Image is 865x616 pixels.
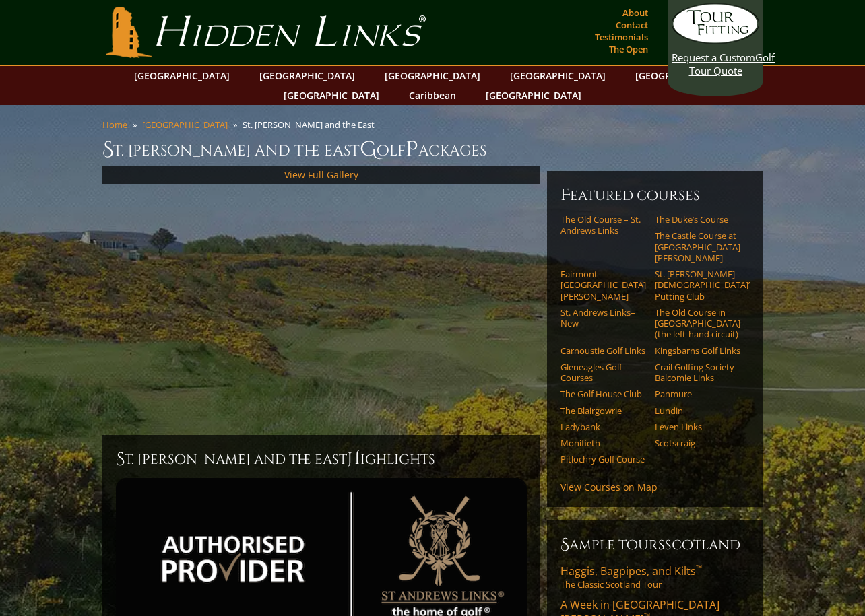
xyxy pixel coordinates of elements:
span: Haggis, Bagpipes, and Kilts [560,563,702,578]
a: View Courses on Map [560,481,658,493]
h1: St. [PERSON_NAME] and the East olf ackages [102,136,763,163]
a: The Castle Course at [GEOGRAPHIC_DATA][PERSON_NAME] [655,230,740,263]
a: Testimonials [591,28,651,46]
a: [GEOGRAPHIC_DATA] [277,85,386,105]
a: Haggis, Bagpipes, and Kilts™The Classic Scotland Tour [560,563,749,590]
h6: Featured Courses [560,184,749,206]
a: The Blairgowrie [560,405,646,416]
a: About [619,3,651,22]
a: Ladybank [560,421,646,432]
span: H [347,448,360,470]
span: P [406,136,418,163]
a: [GEOGRAPHIC_DATA] [142,118,228,131]
a: Contact [612,15,651,34]
a: [GEOGRAPHIC_DATA] [378,66,487,85]
a: Gleneagles Golf Courses [560,362,646,384]
a: St. [PERSON_NAME] [DEMOGRAPHIC_DATA]’ Putting Club [655,269,740,302]
a: Home [102,118,127,131]
a: Monifieth [560,438,646,448]
li: St. [PERSON_NAME] and the East [243,118,380,131]
span: G [360,136,377,163]
h6: Sample ToursScotland [560,534,749,555]
a: The Open [606,40,651,59]
a: The Duke’s Course [655,214,740,225]
a: [GEOGRAPHIC_DATA] [479,85,588,105]
a: The Old Course in [GEOGRAPHIC_DATA] (the left-hand circuit) [655,307,740,340]
a: St. Andrews Links–New [560,307,646,329]
a: Lundin [655,405,740,416]
a: [GEOGRAPHIC_DATA] [503,66,612,85]
a: Panmure [655,388,740,399]
a: View Full Gallery [284,168,358,181]
a: [GEOGRAPHIC_DATA] [253,66,362,85]
a: Pitlochry Golf Course [560,454,646,465]
a: Caribbean [402,85,463,105]
a: [GEOGRAPHIC_DATA] [127,66,236,85]
a: Carnoustie Golf Links [560,345,646,356]
a: [GEOGRAPHIC_DATA] [629,66,738,85]
a: The Old Course – St. Andrews Links [560,214,646,236]
a: Leven Links [655,421,740,432]
sup: ™ [696,562,702,574]
a: Scotscraig [655,438,740,448]
a: Fairmont [GEOGRAPHIC_DATA][PERSON_NAME] [560,269,646,302]
a: Crail Golfing Society Balcomie Links [655,362,740,384]
a: Request a CustomGolf Tour Quote [672,3,759,77]
span: Request a Custom [672,50,755,64]
h2: St. [PERSON_NAME] and the East ighlights [116,448,527,470]
a: The Golf House Club [560,388,646,399]
a: Kingsbarns Golf Links [655,345,740,356]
